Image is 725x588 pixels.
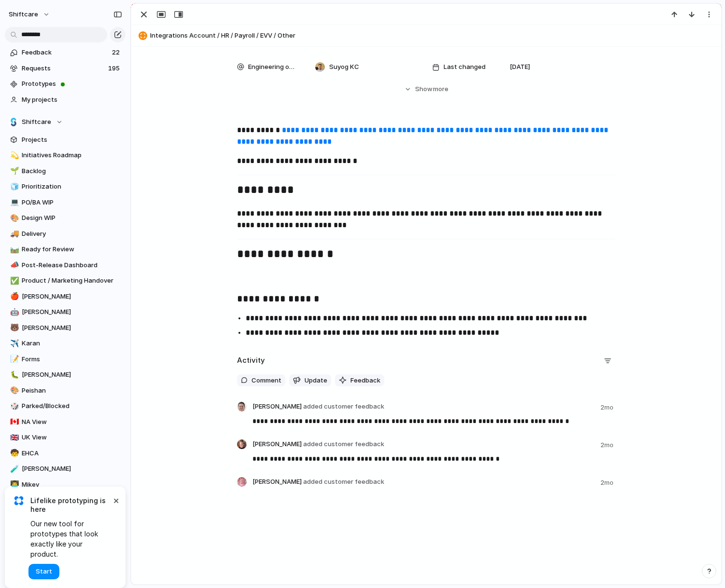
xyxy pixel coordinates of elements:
[5,446,125,461] a: 🧒EHCA
[289,374,331,387] button: Update
[22,213,122,223] span: Design WIP
[9,10,38,19] span: shiftcare
[10,401,17,412] div: 🎲
[350,376,380,385] span: Feedback
[5,148,125,163] a: 💫Initiatives Roadmap
[22,386,122,396] span: Peishan
[10,213,17,224] div: 🎨
[305,376,327,385] span: Update
[5,430,125,445] a: 🇬🇧UK View
[5,321,125,335] a: 🐻[PERSON_NAME]
[9,307,18,317] button: 🤖
[22,480,122,490] span: Mikey
[22,449,122,458] span: EHCA
[10,260,17,271] div: 📣
[415,84,432,94] span: Show
[22,355,122,364] span: Forms
[5,383,125,398] a: 🎨Peishan
[5,415,125,429] a: 🇨🇦NA View
[22,150,122,160] span: Initiatives Roadmap
[10,228,17,239] div: 🚚
[5,77,125,91] a: Prototypes
[10,291,17,302] div: 🍎
[22,135,122,145] span: Projects
[22,370,122,380] span: [PERSON_NAME]
[9,182,18,191] button: 🧊
[9,339,18,348] button: ✈️
[600,478,615,488] span: 2mo
[510,62,530,72] span: [DATE]
[22,307,122,317] span: [PERSON_NAME]
[5,368,125,382] a: 🐛[PERSON_NAME]
[9,449,18,458] button: 🧒
[22,64,105,73] span: Requests
[251,376,281,385] span: Comment
[5,258,125,273] a: 📣Post-Release Dashboard
[22,464,122,474] span: [PERSON_NAME]
[10,448,17,459] div: 🧒
[5,399,125,413] a: 🎲Parked/Blocked
[248,62,299,72] span: Engineering owner
[9,166,18,176] button: 🌱
[9,480,18,490] button: 👨‍💻
[22,79,122,89] span: Prototypes
[22,292,122,301] span: [PERSON_NAME]
[5,93,125,107] a: My projects
[28,564,59,579] button: Start
[303,402,384,410] span: added customer feedback
[5,305,125,319] div: 🤖[PERSON_NAME]
[22,260,122,270] span: Post-Release Dashboard
[5,242,125,257] div: 🛤️Ready for Review
[5,336,125,351] a: ✈️Karan
[5,211,125,225] a: 🎨Design WIP
[22,117,51,127] span: Shiftcare
[5,164,125,178] a: 🌱Backlog
[5,195,125,210] a: 💻PO/BA WIP
[9,355,18,364] button: 📝
[5,61,125,76] a: Requests195
[10,416,17,427] div: 🇨🇦
[9,323,18,333] button: 🐻
[4,7,55,22] button: shiftcare
[252,439,384,449] span: [PERSON_NAME]
[22,417,122,427] span: NA View
[5,352,125,367] div: 📝Forms
[22,433,122,442] span: UK View
[5,478,125,492] a: 👨‍💻Mikey
[22,401,122,411] span: Parked/Blocked
[22,166,122,176] span: Backlog
[22,182,122,191] span: Prioritization
[5,289,125,304] a: 🍎[PERSON_NAME]
[10,244,17,255] div: 🛤️
[110,494,122,506] button: Dismiss
[9,245,18,254] button: 🛤️
[5,45,125,60] a: Feedback22
[252,402,384,411] span: [PERSON_NAME]
[10,165,17,177] div: 🌱
[5,179,125,194] a: 🧊Prioritization
[9,386,18,396] button: 🎨
[10,181,17,192] div: 🧊
[5,462,125,476] a: 🧪[PERSON_NAME]
[9,370,18,380] button: 🐛
[9,417,18,427] button: 🇨🇦
[9,260,18,270] button: 📣
[9,198,18,207] button: 💻
[9,229,18,239] button: 🚚
[22,245,122,254] span: Ready for Review
[600,403,615,412] span: 2mo
[433,84,448,94] span: more
[36,567,52,576] span: Start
